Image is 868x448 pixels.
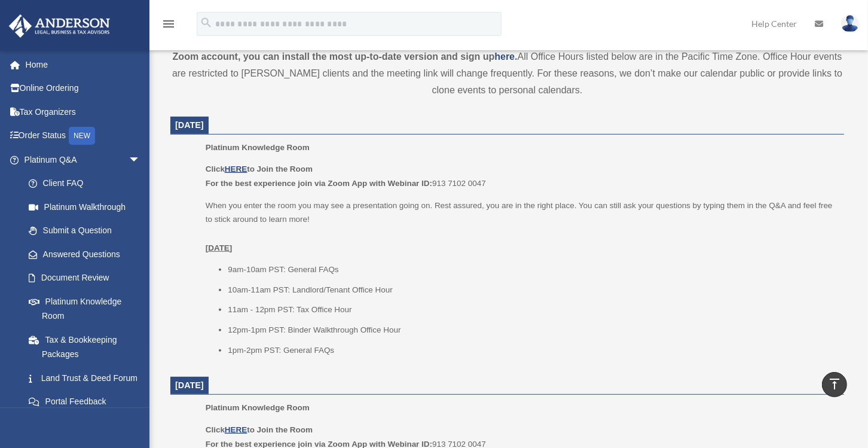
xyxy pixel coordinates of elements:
a: Submit a Question [17,219,158,243]
p: When you enter the room you may see a presentation going on. Rest assured, you are in the right p... [206,199,836,255]
a: Home [8,53,158,77]
u: [DATE] [206,243,233,252]
span: [DATE] [175,380,204,390]
i: search [200,16,213,29]
a: Answered Questions [17,242,158,266]
a: HERE [225,164,247,173]
i: menu [161,17,176,31]
img: Anderson Advisors Platinum Portal [5,14,114,38]
strong: . [515,51,517,62]
a: Tax Organizers [8,100,158,124]
a: HERE [225,425,247,434]
b: Click to Join the Room [206,164,313,173]
li: 1pm-2pm PST: General FAQs [228,343,836,358]
b: For the best experience join via Zoom App with Webinar ID: [206,179,432,188]
p: 913 7102 0047 [206,162,836,190]
a: Land Trust & Deed Forum [17,366,158,390]
li: 12pm-1pm PST: Binder Walkthrough Office Hour [228,323,836,337]
a: here [494,51,515,62]
a: Tax & Bookkeeping Packages [17,328,158,366]
a: Online Ordering [8,77,158,100]
li: 10am-11am PST: Landlord/Tenant Office Hour [228,283,836,297]
a: Client FAQ [17,172,158,196]
a: Portal Feedback [17,390,158,414]
li: 11am - 12pm PST: Tax Office Hour [228,303,836,317]
a: vertical_align_top [822,372,847,397]
img: User Pic [841,15,859,32]
span: Platinum Knowledge Room [206,143,310,152]
a: Platinum Knowledge Room [17,289,152,328]
span: Platinum Knowledge Room [206,403,310,412]
span: arrow_drop_down [129,148,152,172]
a: Order StatusNEW [8,124,158,148]
a: menu [161,21,176,31]
i: vertical_align_top [827,377,842,391]
div: NEW [69,127,95,145]
strong: *This room is being hosted on Zoom. You will be required to log in to your personal Zoom account ... [173,35,830,62]
a: Platinum Q&Aarrow_drop_down [8,148,158,172]
b: Click to Join the Room [206,425,313,434]
a: Platinum Walkthrough [17,195,158,219]
li: 9am-10am PST: General FAQs [228,263,836,277]
span: [DATE] [175,120,204,130]
div: All Office Hours listed below are in the Pacific Time Zone. Office Hour events are restricted to ... [170,32,844,99]
a: Document Review [17,266,158,290]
